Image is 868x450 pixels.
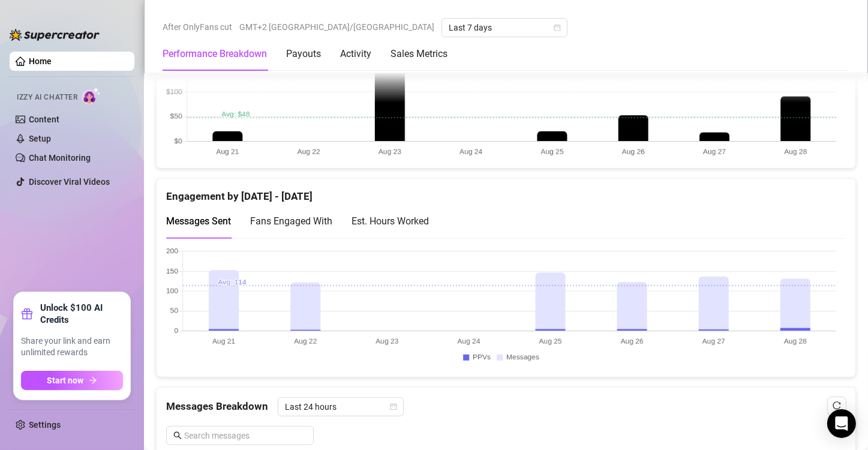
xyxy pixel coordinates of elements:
span: Messages Sent [166,215,231,227]
a: Discover Viral Videos [29,177,110,187]
span: search [173,431,182,440]
input: Search messages [184,429,307,442]
div: Payouts [286,47,321,61]
span: Last 7 days [449,19,560,37]
span: calendar [554,24,561,31]
img: AI Chatter [82,87,101,104]
span: arrow-right [89,376,97,385]
span: gift [21,308,33,320]
div: Engagement by [DATE] - [DATE] [166,179,846,205]
span: Izzy AI Chatter [17,92,77,103]
a: Settings [29,420,61,430]
span: reload [833,401,841,410]
div: Activity [340,47,371,61]
a: Chat Monitoring [29,153,91,163]
button: Start nowarrow-right [21,371,123,390]
span: Start now [47,376,84,385]
span: Fans Engaged With [250,215,332,227]
a: Content [29,115,59,124]
span: Share your link and earn unlimited rewards [21,335,123,359]
div: Est. Hours Worked [352,214,429,229]
div: Sales Metrics [391,47,447,61]
a: Setup [29,134,51,143]
div: Performance Breakdown [163,47,267,61]
span: calendar [390,403,397,410]
div: Messages Breakdown [166,397,846,416]
span: Last 24 hours [285,398,397,416]
img: logo-BBDzfeDw.svg [10,29,100,41]
a: Home [29,56,52,66]
span: After OnlyFans cut [163,18,232,36]
strong: Unlock $100 AI Credits [40,302,123,326]
span: GMT+2 [GEOGRAPHIC_DATA]/[GEOGRAPHIC_DATA] [239,18,434,36]
div: Open Intercom Messenger [827,409,856,438]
